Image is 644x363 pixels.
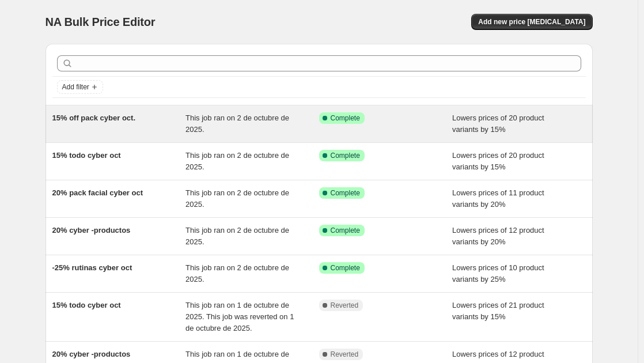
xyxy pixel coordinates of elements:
span: -25% rutinas cyber oct [52,263,132,272]
span: Reverted [331,301,359,310]
span: This job ran on 1 de octubre de 2025. This job was reverted on 1 de octubre de 2025. [185,301,294,332]
span: Complete [331,226,360,235]
span: Lowers prices of 10 product variants by 25% [452,263,544,283]
span: 15% off pack cyber oct. [52,114,136,122]
span: 15% todo cyber oct [52,301,121,309]
span: This job ran on 2 de octubre de 2025. [185,151,289,171]
span: NA Bulk Price Editor [46,16,156,28]
span: This job ran on 2 de octubre de 2025. [185,226,289,246]
span: Lowers prices of 11 product variants by 20% [452,188,544,209]
button: Add new price [MEDICAL_DATA] [471,14,592,30]
span: Lowers prices of 20 product variants by 15% [452,114,544,134]
span: This job ran on 2 de octubre de 2025. [185,114,289,134]
span: This job ran on 2 de octubre de 2025. [185,188,289,209]
span: 20% cyber -productos [52,226,131,235]
span: Complete [331,188,360,198]
span: Add new price [MEDICAL_DATA] [478,17,585,27]
span: Lowers prices of 21 product variants by 15% [452,301,544,321]
span: 20% pack facial cyber oct [52,188,143,197]
span: Lowers prices of 12 product variants by 20% [452,226,544,246]
button: Add filter [57,80,103,94]
span: 20% cyber -productos [52,350,131,358]
span: Complete [331,263,360,273]
span: Lowers prices of 20 product variants by 15% [452,151,544,171]
span: This job ran on 2 de octubre de 2025. [185,263,289,283]
span: 15% todo cyber oct [52,151,121,160]
span: Complete [331,114,360,123]
span: Reverted [331,350,359,359]
span: Complete [331,151,360,160]
span: Add filter [62,82,89,92]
